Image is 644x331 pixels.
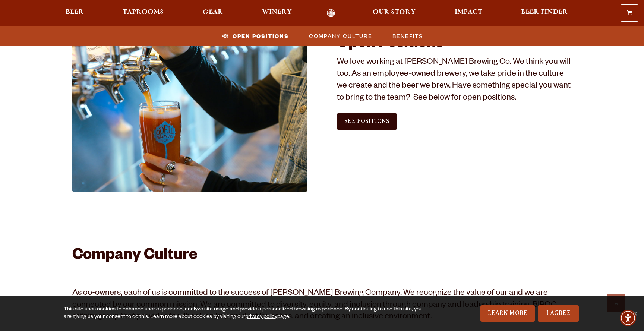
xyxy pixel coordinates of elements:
[245,314,277,320] a: privacy policy
[233,31,289,41] span: Open Positions
[72,248,572,265] h2: Company Culture
[480,305,535,322] a: Learn More
[344,118,389,124] span: See Positions
[118,9,168,18] a: Taprooms
[66,9,84,15] span: Beer
[521,9,568,15] span: Beer Finder
[304,31,376,41] a: Company Culture
[72,289,557,322] span: As co-owners, each of us is committed to the success of [PERSON_NAME] Brewing Company. We recogni...
[309,31,372,41] span: Company Culture
[516,9,573,18] a: Beer Finder
[72,35,307,192] img: Jobs_1
[262,9,292,15] span: Winery
[392,31,423,41] span: Benefits
[257,9,297,18] a: Winery
[607,294,625,312] a: Scroll to top
[337,113,397,130] a: See Positions
[198,9,228,18] a: Gear
[337,57,572,105] p: We love working at [PERSON_NAME] Brewing Co. We think you will too. As an employee-owned brewery,...
[388,31,427,41] a: Benefits
[373,9,416,15] span: Our Story
[620,310,636,326] div: Accessibility Menu
[368,9,420,18] a: Our Story
[317,9,345,18] a: Odell Home
[455,9,482,15] span: Impact
[61,9,89,18] a: Beer
[123,9,164,15] span: Taprooms
[203,9,223,15] span: Gear
[217,31,293,41] a: Open Positions
[64,306,428,321] div: This site uses cookies to enhance user experience, analyze site usage and provide a personalized ...
[450,9,487,18] a: Impact
[538,305,579,322] a: I Agree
